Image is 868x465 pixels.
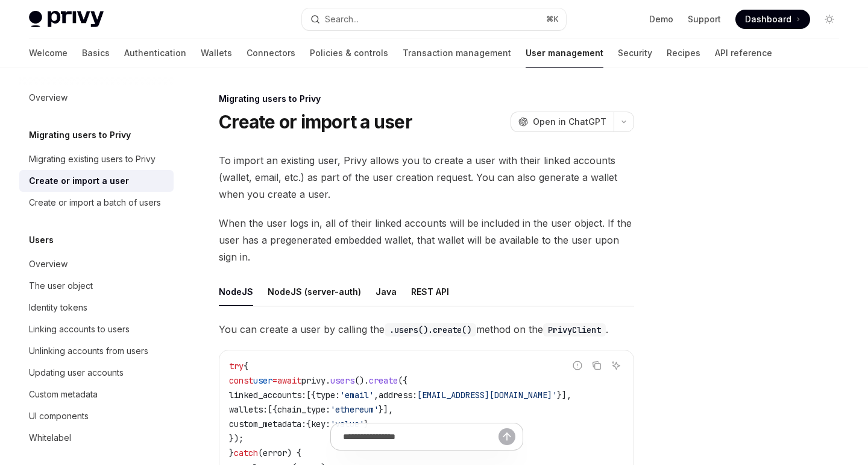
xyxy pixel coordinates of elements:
[820,10,839,29] button: Toggle dark mode
[301,375,325,386] span: privy
[302,8,565,30] button: Search...⌘K
[570,358,585,373] button: Report incorrect code
[325,375,330,386] span: .
[19,384,174,405] a: Custom metadata
[589,358,605,373] button: Copy the contents from the code block
[219,111,412,133] h1: Create or import a user
[330,375,354,386] span: users
[277,375,301,386] span: await
[306,390,316,400] span: [{
[19,275,174,297] a: The user object
[229,390,306,400] span: linked_accounts:
[29,365,124,380] div: Updating user accounts
[229,375,253,386] span: const
[229,361,244,372] span: try
[277,404,330,415] span: chain_type:
[306,419,311,429] span: {
[316,390,340,400] span: type:
[557,390,571,400] span: }],
[219,277,253,306] button: NodeJS
[19,297,174,318] a: Identity tokens
[667,39,700,68] a: Recipes
[546,14,559,24] span: ⌘ K
[247,39,295,68] a: Connectors
[219,321,634,338] span: You can create a user by calling the method on the .
[735,10,810,29] a: Dashboard
[19,192,174,214] a: Create or import a batch of users
[19,87,174,109] a: Overview
[124,39,186,68] a: Authentication
[417,390,557,400] span: [EMAIL_ADDRESS][DOMAIN_NAME]'
[364,419,369,429] span: }
[29,387,98,402] div: Custom metadata
[411,277,449,306] button: REST API
[29,39,68,68] a: Welcome
[340,390,374,400] span: 'email'
[343,423,498,450] input: Ask a question...
[29,128,131,142] h5: Migrating users to Privy
[608,358,624,373] button: Ask AI
[19,405,174,427] a: UI components
[29,344,148,358] div: Unlinking accounts from users
[745,13,791,25] span: Dashboard
[618,39,652,68] a: Security
[29,233,54,247] h5: Users
[219,93,634,105] div: Migrating users to Privy
[29,195,161,210] div: Create or import a batch of users
[325,12,359,27] div: Search...
[19,362,174,384] a: Updating user accounts
[330,419,364,429] span: 'value'
[82,39,110,68] a: Basics
[29,152,156,166] div: Migrating existing users to Privy
[253,375,272,386] span: user
[29,279,93,293] div: The user object
[403,39,511,68] a: Transaction management
[29,409,89,423] div: UI components
[398,375,407,386] span: ({
[219,152,634,203] span: To import an existing user, Privy allows you to create a user with their linked accounts (wallet,...
[229,419,306,429] span: custom_metadata:
[369,375,398,386] span: create
[376,277,397,306] button: Java
[511,112,614,132] button: Open in ChatGPT
[19,427,174,449] a: Whitelabel
[354,375,369,386] span: ().
[29,322,130,337] div: Linking accounts to users
[29,257,68,271] div: Overview
[19,340,174,362] a: Unlinking accounts from users
[268,277,361,306] button: NodeJS (server-auth)
[229,404,268,415] span: wallets:
[379,404,393,415] span: }],
[330,404,379,415] span: 'ethereum'
[498,428,515,445] button: Send message
[272,375,277,386] span: =
[379,390,417,400] span: address:
[201,39,232,68] a: Wallets
[29,11,104,28] img: light logo
[688,13,721,25] a: Support
[29,431,71,445] div: Whitelabel
[268,404,277,415] span: [{
[19,253,174,275] a: Overview
[29,90,68,105] div: Overview
[29,174,129,188] div: Create or import a user
[19,318,174,340] a: Linking accounts to users
[526,39,603,68] a: User management
[29,300,87,315] div: Identity tokens
[374,390,379,400] span: ,
[310,39,388,68] a: Policies & controls
[715,39,772,68] a: API reference
[543,323,606,337] code: PrivyClient
[649,13,673,25] a: Demo
[244,361,248,372] span: {
[311,419,330,429] span: key:
[19,170,174,192] a: Create or import a user
[533,116,606,128] span: Open in ChatGPT
[219,215,634,265] span: When the user logs in, all of their linked accounts will be included in the user object. If the u...
[385,323,476,337] code: .users().create()
[19,148,174,170] a: Migrating existing users to Privy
